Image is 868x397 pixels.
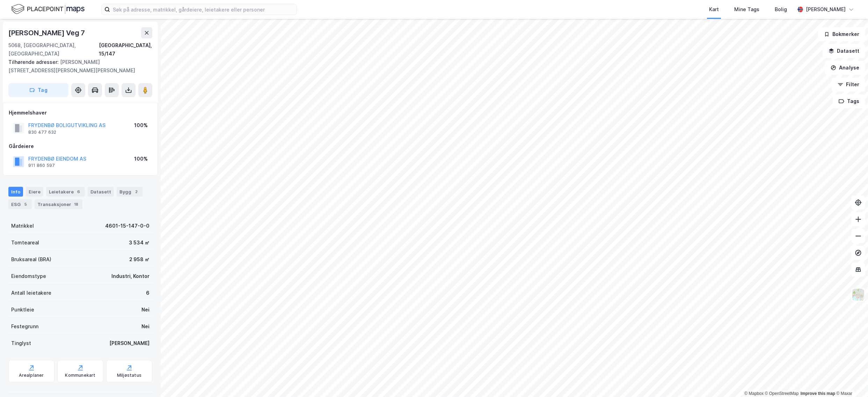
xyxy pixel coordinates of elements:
[109,339,149,347] div: [PERSON_NAME]
[111,272,149,280] div: Industri, Kontor
[11,255,51,264] div: Bruksareal (BRA)
[823,44,865,58] button: Datasett
[709,5,719,14] div: Kart
[88,187,114,197] div: Datasett
[134,155,148,163] div: 100%
[19,373,44,378] div: Arealplaner
[852,288,865,301] img: Z
[105,222,149,230] div: 4601-15-147-0-0
[9,109,152,117] div: Hjemmelshaver
[11,238,39,247] div: Tomteareal
[833,363,868,397] iframe: Chat Widget
[765,391,799,396] a: OpenStreetMap
[73,201,80,208] div: 18
[46,187,85,197] div: Leietakere
[129,255,149,264] div: 2 958 ㎡
[35,199,82,209] div: Transaksjoner
[110,4,297,15] input: Søk på adresse, matrikkel, gårdeiere, leietakere eller personer
[9,142,152,150] div: Gårdeiere
[818,27,865,41] button: Bokmerker
[65,373,95,378] div: Kommunekart
[833,94,865,108] button: Tags
[117,373,141,378] div: Miljøstatus
[8,199,32,209] div: ESG
[744,391,764,396] a: Mapbox
[75,188,82,195] div: 6
[11,322,38,331] div: Festegrunn
[26,187,43,197] div: Eiere
[806,5,846,14] div: [PERSON_NAME]
[825,61,865,75] button: Analyse
[801,391,835,396] a: Improve this map
[832,78,865,91] button: Filter
[8,59,60,65] span: Tilhørende adresser:
[28,130,56,135] div: 830 477 632
[22,201,29,208] div: 5
[8,187,23,197] div: Info
[129,238,149,247] div: 3 534 ㎡
[141,306,149,314] div: Nei
[8,41,99,58] div: 5068, [GEOGRAPHIC_DATA], [GEOGRAPHIC_DATA]
[99,41,152,58] div: [GEOGRAPHIC_DATA], 15/147
[734,5,759,14] div: Mine Tags
[8,27,86,38] div: [PERSON_NAME] Veg 7
[11,339,31,347] div: Tinglyst
[8,83,68,97] button: Tag
[11,272,46,280] div: Eiendomstype
[8,58,147,75] div: [PERSON_NAME][STREET_ADDRESS][PERSON_NAME][PERSON_NAME]
[775,5,787,14] div: Bolig
[11,289,51,297] div: Antall leietakere
[141,322,149,331] div: Nei
[11,3,85,15] img: logo.f888ab2527a4732fd821a326f86c7f29.svg
[11,222,34,230] div: Matrikkel
[133,188,140,195] div: 2
[146,289,149,297] div: 6
[11,306,34,314] div: Punktleie
[117,187,143,197] div: Bygg
[134,121,148,130] div: 100%
[28,163,55,168] div: 911 860 597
